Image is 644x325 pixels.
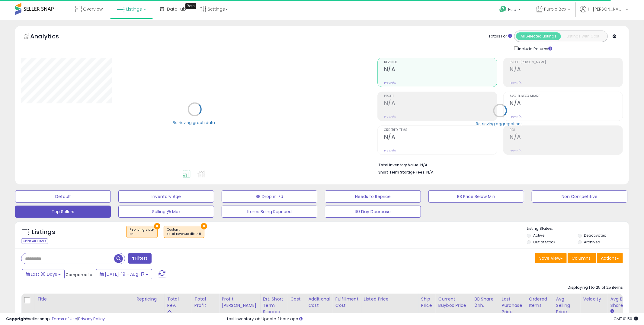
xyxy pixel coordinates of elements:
h5: Analytics [30,32,71,42]
button: Selling @ Max [118,206,214,218]
i: Get Help [499,5,507,13]
button: Inventory Age [118,190,214,203]
div: Include Returns [510,45,559,52]
button: Non Competitive [532,190,627,203]
div: Tooltip anchor [185,3,196,9]
button: Needs to Reprice [325,190,421,203]
a: Hi [PERSON_NAME] [580,6,628,20]
button: BB Price Below Min [428,190,524,203]
span: Help [508,7,516,12]
button: Top Sellers [15,206,111,218]
span: DataHub [167,6,186,12]
button: Listings With Cost [561,32,606,40]
span: Hi [PERSON_NAME] [588,6,624,12]
span: Listings [126,6,142,12]
button: 30 Day Decrease [325,206,421,218]
div: Retrieving aggregations.. [476,121,524,126]
span: Overview [83,6,103,12]
strong: Copyright [6,316,28,322]
div: Retrieving graph data.. [173,120,217,125]
div: seller snap | | [6,316,105,322]
button: All Selected Listings [516,32,561,40]
span: Purple Box [544,6,566,12]
button: Default [15,190,111,203]
a: Help [495,1,527,20]
div: Totals For [489,34,512,39]
button: Items Being Repriced [222,206,317,218]
button: BB Drop in 7d [222,190,317,203]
